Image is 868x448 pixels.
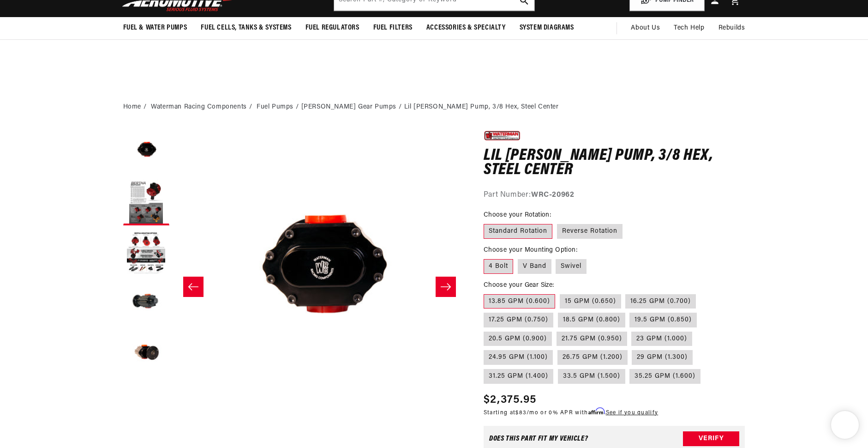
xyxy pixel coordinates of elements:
button: Load image 2 in gallery view [123,179,169,225]
a: Home [123,102,141,112]
div: Part Number: [484,189,745,201]
span: Tech Help [674,23,704,33]
button: Load image 5 in gallery view [123,332,169,378]
button: Verify [683,431,739,446]
span: About Us [631,24,660,31]
label: 24.95 GPM (1.100) [484,350,553,365]
summary: Fuel & Water Pumps [116,17,194,39]
label: 31.25 GPM (1.400) [484,369,553,384]
button: Load image 4 in gallery view [123,281,169,327]
summary: Fuel Regulators [299,17,366,39]
span: Affirm [588,408,605,415]
span: Fuel & Water Pumps [123,23,187,33]
span: $83 [515,410,527,416]
strong: WRC-20962 [531,191,574,199]
button: Load image 1 in gallery view [123,128,169,175]
label: 29 GPM (1.300) [632,350,693,365]
li: Lil [PERSON_NAME] Pump, 3/8 Hex, Steel Center [404,102,559,112]
summary: System Diagrams [513,17,581,39]
label: Standard Rotation [484,224,552,239]
label: 20.5 GPM (0.900) [484,332,552,346]
summary: Rebuilds [712,17,752,39]
label: 26.75 GPM (1.200) [557,350,628,365]
summary: Accessories & Specialty [419,17,513,39]
a: Waterman Racing Components [151,102,247,112]
summary: Tech Help [667,17,711,39]
label: 35.25 GPM (1.600) [629,369,700,384]
nav: breadcrumbs [123,102,745,112]
label: 33.5 GPM (1.500) [558,369,625,384]
label: 17.25 GPM (0.750) [484,313,553,327]
label: Swivel [556,259,587,274]
label: 13.85 GPM (0.600) [484,294,555,309]
span: Rebuilds [718,23,745,33]
button: Slide left [183,277,204,297]
label: 19.5 GPM (0.850) [629,313,697,327]
summary: Fuel Filters [366,17,419,39]
label: Reverse Rotation [557,224,623,239]
span: System Diagrams [520,23,574,33]
legend: Choose your Mounting Option: [484,245,578,255]
button: Load image 3 in gallery view [123,230,169,276]
span: Fuel Cells, Tanks & Systems [201,23,291,33]
label: 4 Bolt [484,259,513,274]
span: $2,375.95 [484,392,537,408]
h1: Lil [PERSON_NAME] Pump, 3/8 Hex, Steel Center [484,149,745,178]
legend: Choose your Rotation: [484,210,552,220]
a: About Us [624,17,667,39]
label: V Band [518,259,551,274]
a: See if you qualify - Learn more about Affirm Financing (opens in modal) [606,410,658,416]
label: 21.75 GPM (0.950) [557,332,627,346]
a: Fuel Pumps [257,102,293,112]
media-gallery: Gallery Viewer [123,128,465,445]
label: 15 GPM (0.650) [560,294,621,309]
legend: Choose your Gear Size: [484,280,555,290]
span: Fuel Regulators [305,23,359,33]
p: Starting at /mo or 0% APR with . [484,408,658,417]
li: [PERSON_NAME] Gear Pumps [301,102,404,112]
label: 16.25 GPM (0.700) [625,294,696,309]
div: Does This part fit My vehicle? [489,435,588,442]
label: 23 GPM (1.000) [631,332,692,346]
label: 18.5 GPM (0.800) [558,313,625,327]
button: Slide right [436,277,456,297]
summary: Fuel Cells, Tanks & Systems [194,17,298,39]
span: Accessories & Specialty [426,23,506,33]
span: Fuel Filters [373,23,413,33]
